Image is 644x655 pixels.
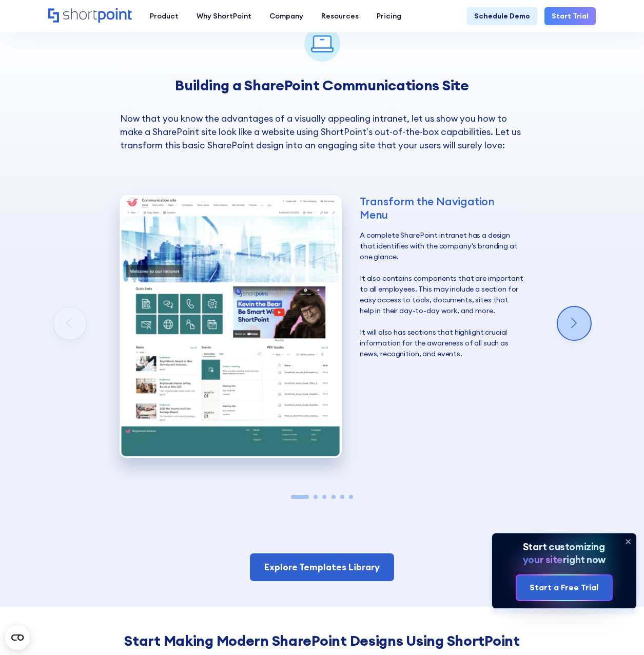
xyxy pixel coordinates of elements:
[321,11,359,22] div: Resources
[340,495,344,499] span: Go to slide 5
[331,495,336,499] span: Go to slide 4
[175,76,469,94] strong: Building a SharePoint Communications Site
[124,631,520,650] strong: Start Making Modern SharePoint Designs Using ShortPoint
[197,11,251,22] div: Why ShortPoint
[558,307,591,340] div: Next slide
[120,195,342,457] img: Default SharePoint Site
[187,7,260,25] a: Why ShortPoint
[120,112,524,152] p: Now that you know the advantages of a visually appealing intranet, let us show you how to make a ...
[314,495,318,499] span: Go to slide 2
[367,7,410,25] a: Pricing
[150,11,179,22] div: Product
[48,8,132,24] a: Home
[269,11,303,22] div: Company
[141,7,187,25] a: Product
[530,582,598,594] div: Start a Free Trial
[360,230,523,359] p: A complete SharePoint intranet has a design that identifies with the company's branding at one gl...
[260,7,312,25] a: Company
[459,536,644,655] iframe: Chat Widget
[5,625,30,650] button: Open CMP widget
[312,7,367,25] a: Resources
[377,11,401,22] div: Pricing
[322,495,326,499] span: Go to slide 3
[250,553,394,581] a: Explore Templates Library
[467,7,537,25] a: Schedule Demo
[349,495,353,499] span: Go to slide 6
[517,575,611,601] a: Start a Free Trial
[360,195,523,221] div: Transform the Navigation Menu
[48,166,595,493] div: 1 / 6
[291,495,309,499] span: Go to slide 1
[544,7,596,25] a: Start Trial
